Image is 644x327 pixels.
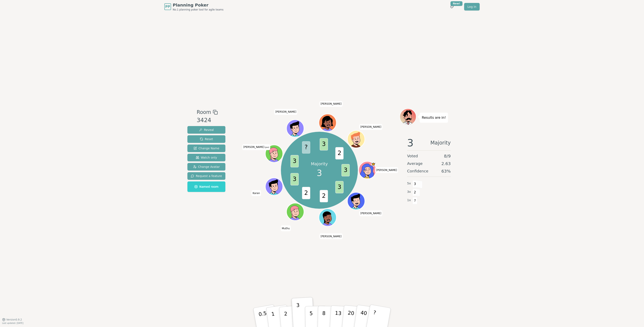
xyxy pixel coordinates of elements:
[319,233,343,239] span: Click to change your name
[197,108,211,116] span: Room
[2,318,22,321] button: Version0.9.2
[448,3,456,10] button: New!
[193,165,220,169] span: Change Avatar
[296,302,301,325] p: 3
[407,168,428,174] span: Confidence
[413,180,417,188] span: 3
[2,322,23,324] span: Last updated: [DATE]
[407,190,411,194] span: 3 x
[264,147,269,149] span: (you)
[187,126,225,134] button: Reveal
[335,147,344,160] span: 2
[413,189,417,196] span: 2
[444,153,451,159] span: 8 / 9
[242,144,270,150] span: Click to change your name
[191,174,222,178] span: Request a feature
[407,181,411,186] span: 5 x
[196,155,217,160] span: Watch only
[407,153,418,159] span: Voted
[302,187,310,199] span: 2
[317,167,322,179] span: 3
[281,225,291,231] span: Click to change your name
[291,155,299,167] span: 3
[173,2,223,8] span: Planning Poker
[187,154,225,161] button: Watch only
[320,138,328,151] span: 3
[193,146,219,150] span: Change Name
[302,141,310,154] span: ?
[274,109,297,115] span: Click to change your name
[200,137,213,141] span: Reset
[341,164,350,176] span: 3
[187,181,225,192] button: Named room
[407,138,414,148] span: 3
[197,116,218,125] div: 3424
[375,167,398,173] span: Click to change your name
[335,181,344,193] span: 3
[359,124,382,130] span: Click to change your name
[187,172,225,180] button: Request a feature
[266,146,282,162] button: Click to change your avatar
[194,185,218,189] span: Named room
[319,101,343,107] span: Click to change your name
[6,318,22,321] span: Version 0.9.2
[371,162,376,166] span: Cesar is the host
[252,190,261,196] span: Click to change your name
[165,4,170,9] span: PP
[311,161,328,167] p: Majority
[164,2,223,11] a: PPPlanning PokerNo.1 planning poker tool for agile teams
[187,135,225,143] button: Reset
[291,173,299,185] span: 3
[187,145,225,152] button: Change Name
[430,138,451,148] span: Majority
[173,8,223,11] span: No.1 planning poker tool for agile teams
[413,197,417,204] span: ?
[407,198,411,203] span: 1 x
[359,210,382,216] span: Click to change your name
[187,163,225,171] button: Change Avatar
[320,190,328,202] span: 2
[441,161,451,167] span: 2.63
[422,115,446,121] p: Results are in!
[464,3,480,10] a: Log in
[451,1,462,6] div: New!
[199,128,214,132] span: Reveal
[441,168,451,174] span: 63 %
[407,161,423,167] span: Average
